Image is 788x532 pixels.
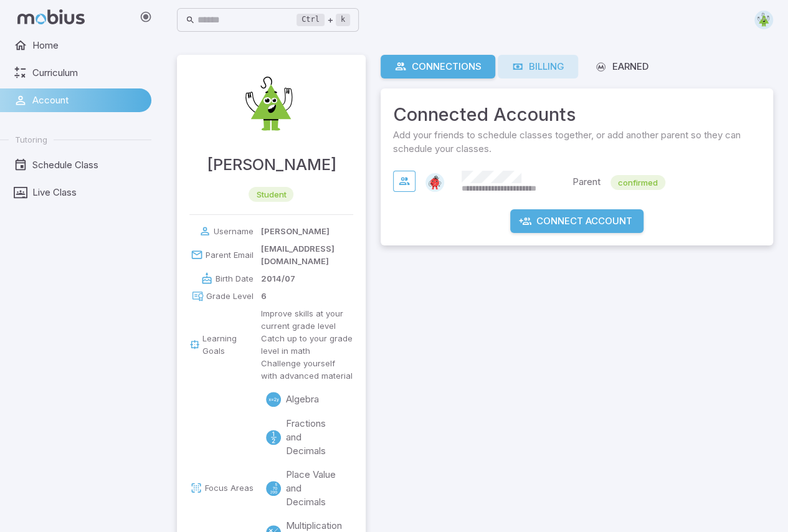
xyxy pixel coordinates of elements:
[261,242,353,267] p: [EMAIL_ADDRESS][DOMAIN_NAME]
[266,392,281,407] div: Algebra
[394,60,482,74] div: Connections
[206,290,254,302] p: Grade Level
[297,14,325,26] kbd: Ctrl
[32,39,143,52] span: Home
[206,152,336,177] h4: [PERSON_NAME]
[32,186,143,199] span: Live Class
[286,392,319,406] p: Algebra
[234,67,308,142] img: hussein
[286,417,343,458] p: Fractions and Decimals
[261,290,267,302] p: 6
[754,11,773,29] img: triangle.svg
[393,171,415,192] button: View Connection
[214,225,254,237] p: Username
[393,128,761,156] span: Add your friends to schedule classes together, or add another parent so they can schedule your cl...
[425,173,444,192] img: circle.svg
[572,175,600,190] p: Parent
[216,272,254,285] p: Birth Date
[286,468,343,509] p: Place Value and Decimals
[393,101,761,128] span: Connected Accounts
[594,60,648,74] div: Earned
[261,332,353,357] p: Catch up to your grade level in math
[261,272,295,285] p: 2014/07
[32,66,143,80] span: Curriculum
[297,12,350,27] div: +
[266,481,281,496] div: Place Value
[32,158,143,172] span: Schedule Class
[261,307,353,332] p: Improve skills at your current grade level
[266,430,281,445] div: Fractions/Decimals
[610,176,665,189] span: confirmed
[15,134,47,145] span: Tutoring
[261,357,353,382] p: Challenge yourself with advanced material
[510,209,643,233] button: Connect Account
[202,332,253,357] p: Learning Goals
[206,249,254,261] p: Parent Email
[261,225,330,237] p: [PERSON_NAME]
[336,14,350,26] kbd: k
[249,188,293,201] span: student
[205,482,254,494] p: Focus Areas
[511,60,564,74] div: Billing
[32,93,143,107] span: Account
